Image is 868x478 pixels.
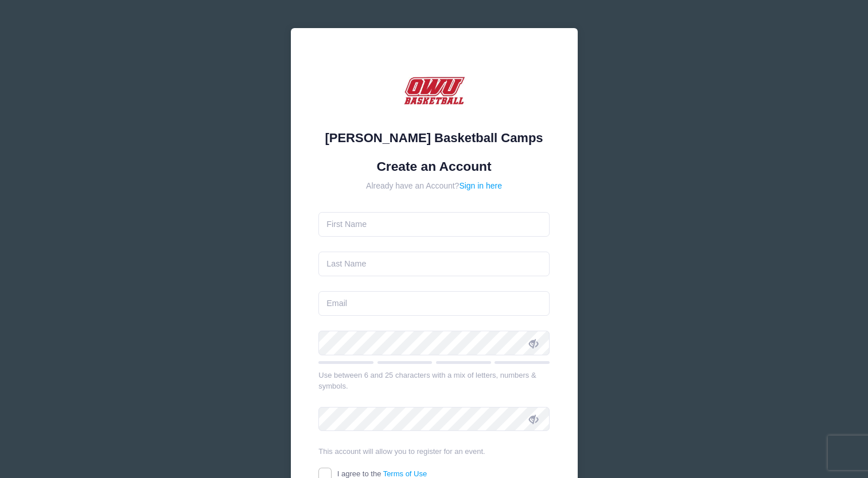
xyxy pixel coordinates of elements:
a: Sign in here [459,181,502,190]
input: First Name [318,212,550,237]
div: This account will allow you to register for an event. [318,446,550,457]
h1: Create an Account [318,159,550,174]
img: David Vogel Basketball Camps [400,56,469,125]
span: I agree to the [337,469,427,478]
input: Email [318,291,550,316]
div: Use between 6 and 25 characters with a mix of letters, numbers & symbols. [318,370,550,392]
input: Last Name [318,252,550,276]
a: Terms of Use [383,469,427,478]
div: [PERSON_NAME] Basketball Camps [318,128,550,147]
div: Already have an Account? [318,180,550,192]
